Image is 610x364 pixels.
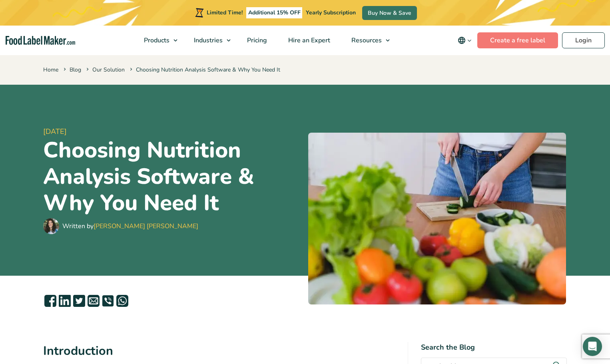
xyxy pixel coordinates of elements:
a: Create a free label [477,32,558,48]
a: Hire an Expert [278,26,339,55]
a: [PERSON_NAME] [PERSON_NAME] [94,222,198,231]
span: Yearly Subscription [306,9,356,16]
a: Login [562,32,605,48]
span: Additional 15% OFF [246,7,303,18]
span: [DATE] [43,126,302,137]
span: Resources [349,36,383,45]
img: Maria Abi Hanna - Food Label Maker [43,218,59,234]
div: Written by [62,221,198,231]
a: Products [134,26,181,55]
span: Hire an Expert [286,36,331,45]
a: Resources [341,26,394,55]
span: Industries [191,36,223,45]
span: Products [142,36,170,45]
a: Our Solution [92,66,125,74]
a: Pricing [237,26,276,55]
span: Pricing [245,36,268,45]
a: Home [43,66,58,74]
span: Choosing Nutrition Analysis Software & Why You Need It [128,66,280,74]
h1: Choosing Nutrition Analysis Software & Why You Need It [43,137,302,216]
strong: Introduction [43,342,113,359]
h4: Search the Blog [421,342,567,353]
span: Limited Time! [207,9,243,16]
div: Open Intercom Messenger [583,337,602,356]
a: Industries [183,26,235,55]
a: Buy Now & Save [362,6,417,20]
img: woman cutting cucumber on a table full of vegetables [308,133,566,304]
a: Blog [70,66,81,74]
